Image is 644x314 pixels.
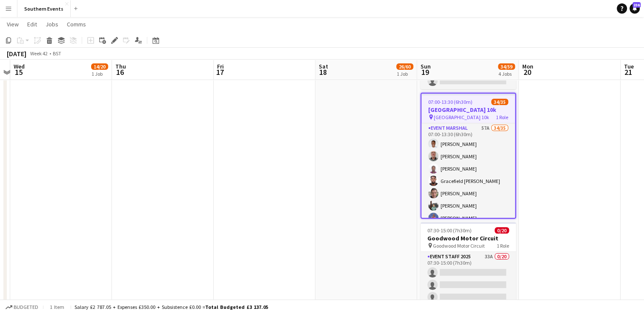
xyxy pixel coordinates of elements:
[92,71,108,77] div: 1 Job
[419,67,431,77] span: 19
[421,106,515,114] h3: [GEOGRAPHIC_DATA] 10k
[28,50,49,57] span: Week 42
[434,114,489,120] span: [GEOGRAPHIC_DATA] 10k
[115,63,126,70] span: Thu
[433,243,485,249] span: Goodwood Motor Circuit
[67,20,86,28] span: Comms
[623,67,634,77] span: 21
[318,67,328,77] span: 18
[17,0,71,17] button: Southern Events
[7,49,26,58] div: [DATE]
[4,303,40,312] button: Budgeted
[521,67,533,77] span: 20
[114,67,126,77] span: 16
[498,63,515,70] span: 34/59
[3,19,22,30] a: View
[14,63,25,70] span: Wed
[495,227,509,234] span: 0/20
[46,20,58,28] span: Jobs
[74,304,268,310] div: Salary £2 787.05 + Expenses £350.00 + Subsistence £0.00 =
[42,19,62,30] a: Jobs
[53,50,61,57] div: BST
[491,99,508,105] span: 34/35
[7,20,19,28] span: View
[421,93,516,219] app-job-card: 07:00-13:30 (6h30m)34/35[GEOGRAPHIC_DATA] 10k [GEOGRAPHIC_DATA] 10k1 RoleEvent Marshal57A34/3507:...
[319,63,328,70] span: Sat
[633,2,641,8] span: 236
[428,99,472,105] span: 07:00-13:30 (6h30m)
[205,304,268,310] span: Total Budgeted £3 137.05
[396,63,413,70] span: 26/60
[630,3,640,14] a: 236
[14,304,38,310] span: Budgeted
[216,67,224,77] span: 17
[421,63,431,70] span: Sun
[498,71,515,77] div: 4 Jobs
[624,63,634,70] span: Tue
[397,71,413,77] div: 1 Job
[421,234,516,242] h3: Goodwood Motor Circuit
[63,19,89,30] a: Comms
[522,63,533,70] span: Mon
[496,114,508,120] span: 1 Role
[24,19,40,30] a: Edit
[91,63,108,70] span: 14/20
[27,20,37,28] span: Edit
[12,67,25,77] span: 15
[497,243,509,249] span: 1 Role
[217,63,224,70] span: Fri
[427,227,472,234] span: 07:30-15:00 (7h30m)
[47,304,67,310] span: 1 item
